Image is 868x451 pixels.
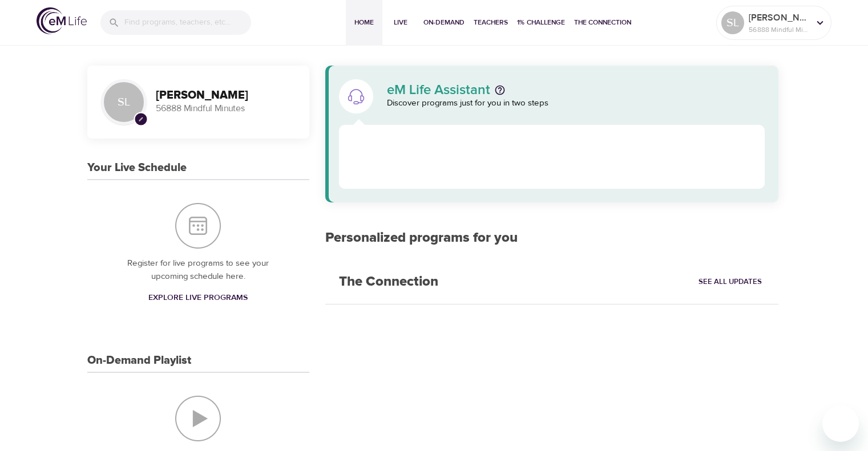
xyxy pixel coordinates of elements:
[325,260,452,304] h2: The Connection
[148,291,248,305] span: Explore Live Programs
[749,11,809,25] p: [PERSON_NAME]
[474,17,508,29] span: Teachers
[749,25,809,35] p: 56888 Mindful Minutes
[387,97,765,110] p: Discover programs just for you in two steps
[37,7,87,34] img: logo
[156,102,296,115] p: 56888 Mindful Minutes
[347,87,365,105] img: eM Life Assistant
[699,275,762,289] span: See All Updates
[423,17,465,29] span: On-Demand
[175,396,221,441] img: On-Demand Playlist
[101,79,147,125] div: SL
[156,89,296,102] h3: [PERSON_NAME]
[387,17,414,29] span: Live
[721,11,744,34] div: SL
[517,17,565,29] span: 1% Challenge
[110,257,286,283] p: Register for live programs to see your upcoming schedule here.
[87,161,187,174] h3: Your Live Schedule
[350,17,378,29] span: Home
[387,83,490,97] p: eM Life Assistant
[822,405,859,442] iframe: Button to launch messaging window
[87,354,191,367] h3: On-Demand Playlist
[325,230,779,246] h2: Personalized programs for you
[696,273,765,291] a: See All Updates
[574,17,631,29] span: The Connection
[175,203,221,249] img: Your Live Schedule
[144,287,252,308] a: Explore Live Programs
[124,10,251,35] input: Find programs, teachers, etc...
